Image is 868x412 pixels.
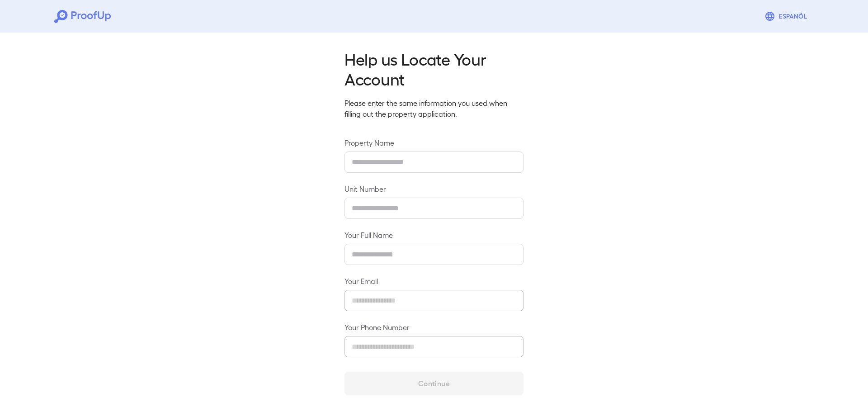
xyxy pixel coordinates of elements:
[344,276,524,286] label: Your Email
[344,98,524,119] p: Please enter the same information you used when filling out the property application.
[344,49,524,89] h2: Help us Locate Your Account
[761,7,814,25] button: Espanõl
[344,322,524,332] label: Your Phone Number
[344,137,524,148] label: Property Name
[344,230,524,240] label: Your Full Name
[344,184,524,194] label: Unit Number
